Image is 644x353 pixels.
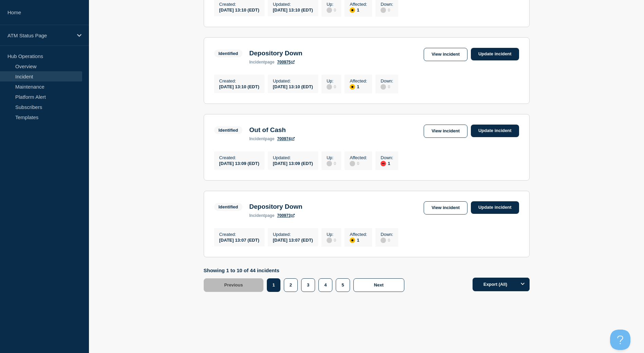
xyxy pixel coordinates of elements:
p: Affected : [350,2,367,7]
p: Updated : [273,232,313,237]
div: 1 [350,83,367,90]
button: 3 [301,278,315,292]
p: Created : [219,232,259,237]
p: page [249,213,274,218]
button: Options [516,278,530,291]
div: disabled [327,161,332,166]
div: 0 [327,237,336,243]
div: 0 [381,7,393,13]
p: Affected : [350,155,367,160]
span: incident [249,213,265,218]
p: Updated : [273,155,313,160]
span: Previous [224,282,243,287]
a: View incident [424,48,467,61]
p: Created : [219,78,259,83]
p: Up : [327,78,336,83]
span: Identified [214,126,243,134]
a: View incident [424,201,467,215]
div: 1 [381,160,393,166]
p: Created : [219,2,259,7]
div: disabled [381,7,386,13]
div: disabled [327,84,332,90]
div: disabled [327,238,332,243]
button: 2 [284,278,298,292]
button: Next [353,278,404,292]
p: Updated : [273,78,313,83]
a: 700975 [277,60,295,64]
span: Identified [214,203,243,211]
p: Up : [327,155,336,160]
p: Down : [381,232,393,237]
p: Updated : [273,2,313,7]
p: Down : [381,2,393,7]
div: disabled [350,161,355,166]
a: Update incident [471,48,519,60]
p: Down : [381,78,393,83]
p: ATM Status Page [7,33,73,38]
h3: Depository Down [249,203,302,210]
a: Update incident [471,201,519,214]
button: 5 [336,278,350,292]
p: page [249,60,274,64]
div: 0 [381,83,393,90]
div: [DATE] 13:10 (EDT) [219,83,259,89]
span: Identified [214,50,243,57]
div: 0 [327,160,336,166]
div: down [381,161,386,166]
h3: Out of Cash [249,126,295,134]
div: 0 [381,237,393,243]
div: 0 [327,7,336,13]
button: 1 [267,278,280,292]
h3: Depository Down [249,50,302,57]
div: disabled [381,238,386,243]
p: Created : [219,155,259,160]
div: affected [350,84,355,90]
p: Up : [327,2,336,7]
div: 0 [327,83,336,90]
div: disabled [381,84,386,90]
a: View incident [424,125,467,138]
div: [DATE] 13:10 (EDT) [273,7,313,13]
div: [DATE] 13:09 (EDT) [219,160,259,166]
a: 700974 [277,136,295,141]
p: Up : [327,232,336,237]
span: incident [249,60,265,64]
button: 4 [318,278,332,292]
div: affected [350,7,355,13]
div: [DATE] 13:09 (EDT) [273,160,313,166]
div: 1 [350,237,367,243]
p: Showing 1 to 10 of 44 incidents [204,267,408,273]
p: page [249,136,274,141]
div: [DATE] 13:07 (EDT) [273,237,313,243]
button: Export (All) [473,278,530,291]
p: Affected : [350,78,367,83]
div: [DATE] 13:10 (EDT) [273,83,313,89]
iframe: Help Scout Beacon - Open [610,330,630,350]
span: Next [374,282,384,287]
p: Down : [381,155,393,160]
div: 1 [350,7,367,13]
div: disabled [327,7,332,13]
a: 700973 [277,213,295,218]
div: [DATE] 13:10 (EDT) [219,7,259,13]
div: affected [350,238,355,243]
a: Update incident [471,125,519,137]
button: Previous [204,278,264,292]
div: [DATE] 13:07 (EDT) [219,237,259,243]
div: 0 [350,160,367,166]
p: Affected : [350,232,367,237]
span: incident [249,136,265,141]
